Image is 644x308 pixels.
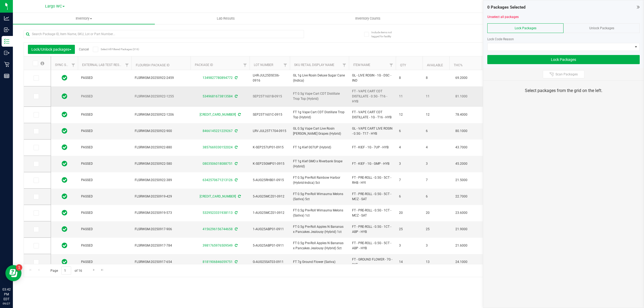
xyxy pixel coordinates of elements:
span: 20 [426,210,446,215]
span: Lab Results [210,16,242,21]
a: 5329523331938113 [203,211,233,215]
span: Select all records on this page [41,61,44,65]
a: 8466145221229267 [203,129,233,133]
span: PASSED [81,194,128,199]
span: FLSRWGM-20250922-1255 [135,94,187,99]
span: GL - LIVE ROSIN - 1G - DSC - IND [352,73,393,83]
span: 1-AUG25ABP01-0911 [253,227,287,232]
span: FT 1g Kief 007UP (Hybrid) [293,145,346,150]
span: FT 7g Ground Flower (Sativa) [293,259,346,265]
span: 4 [426,145,446,150]
span: FLSRWGM-20250917-906 [135,227,187,232]
span: 25 [426,227,446,232]
span: PASSED [81,94,128,99]
span: 1-AUG25MCZ01-0912 [253,210,287,215]
span: FLSRWGM-20250919-429 [135,194,187,199]
a: Filter [241,61,250,70]
span: 6 [426,129,446,134]
inline-svg: Inventory [4,39,9,44]
span: FT - PRE-ROLL - 0.5G - 5CT - MCZ - SAT [352,192,393,202]
span: FT 0.5g Pre-Roll Wimauma Melons (Sativa) 1ct [293,208,346,218]
span: 11 [426,94,446,99]
span: PASSED [81,145,128,150]
span: Lock Packages [515,26,536,30]
a: Unselect all packages [487,15,519,19]
span: FT - VAPE CART CDT DISTILLATE - 1G - T16 - HYB [352,110,393,120]
span: FT - PRE-ROLL - 0.5G - 1CT - ABP - HYB [352,224,393,234]
a: Inventory [13,13,155,24]
span: FLSRWGM-20250917-784 [135,243,187,248]
span: Page of 16 [46,266,86,275]
span: 6 [399,194,419,199]
span: Lock Code Reason [487,37,514,41]
a: 8181906846059751 [203,260,233,264]
a: 1349827780894772 [203,76,233,80]
span: FT - PRE-ROLL - 0.5G - 5CT - ABP - HYB [352,241,393,251]
button: Scan Packages [543,70,584,78]
a: Sku Retail Display Name [294,63,334,67]
span: 21.5000 [453,176,470,184]
a: 3981765976509549 [203,244,233,247]
a: Filter [340,61,349,70]
a: [CREDIT_CARD_NUMBER] [200,195,236,198]
span: 43.7000 [453,144,470,151]
span: PASSED [81,161,128,166]
span: Largo WC [45,4,62,9]
span: Sync from Compliance System [237,195,241,198]
a: Lot Number [254,63,273,67]
span: Inventory Counts [348,16,388,21]
a: THC% [454,63,463,67]
span: In Sync [62,144,67,151]
span: In Sync [62,160,67,167]
span: Sync from Compliance System [234,211,237,215]
iframe: Resource center unread badge [16,264,22,271]
inline-svg: Analytics [4,16,9,21]
span: GL - VAPE CART LIVE ROSIN - 0.5G - T17 - HYB [352,126,393,136]
span: SEP25T1601C-0915 [253,112,287,117]
span: Sync from Compliance System [234,129,237,133]
a: Qty [400,63,406,67]
a: 3857669330152024 [203,145,233,149]
span: 3 [426,161,446,166]
span: FT 0.5g Pre-Roll Apples N Bananas x Pancakes Jealousy (Hybrid) 5ct [293,241,346,251]
a: Flourish Package ID [136,63,170,67]
span: PASSED [81,75,128,80]
a: Filter [123,61,131,70]
span: Inventory [13,16,155,21]
span: 4 [399,145,419,150]
span: 3 [399,161,419,166]
a: Inventory Counts [297,13,439,24]
span: Sync from Compliance System [234,145,237,149]
span: 21.9000 [453,225,470,233]
span: 22.7000 [453,193,470,200]
span: GL 0.5g Vape Cart Live Rosin [PERSON_NAME] Grapes (Hybrid) [293,126,346,136]
span: FT 0.5g Vape Cart CDT Distillate Trop Top (Hybrid) [293,91,346,101]
span: 80.1000 [453,127,470,135]
span: K-SEP257UP01-0915 [253,145,287,150]
a: 5349681673813584 [203,94,233,98]
span: 14 [399,259,419,265]
span: FT - PRE-ROLL - 0.5G - 5CT - RHB - HYI [352,175,393,185]
span: 8 [426,75,446,80]
span: 7 [399,178,419,183]
span: In Sync [62,258,67,266]
span: LHR-JUL25DSC06-0916 [253,73,287,83]
a: Go to the next page [90,266,98,274]
span: FT 0.5g Pre-Roll Wimauma Melons (Sativa) 5ct [293,192,346,202]
span: 78.4000 [453,111,470,119]
span: Include items not tagged for facility [371,30,398,38]
iframe: Resource center [5,265,21,281]
span: Sync from Compliance System [234,244,237,247]
a: [CREDIT_CARD_NUMBER] [200,113,236,116]
span: LRV-JUL25T1704-0915 [253,129,287,134]
span: Sync from Compliance System [234,76,237,80]
inline-svg: Inbound [4,27,9,32]
span: 3 [426,243,446,248]
inline-svg: Outbound [4,50,9,56]
span: FLSRWGM-20250919-573 [135,210,187,215]
span: FLSRWGM-20250917-654 [135,259,187,265]
a: External Lab Test Result [82,63,124,67]
a: Sync Status [55,63,76,67]
p: 09/27 [2,302,10,306]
